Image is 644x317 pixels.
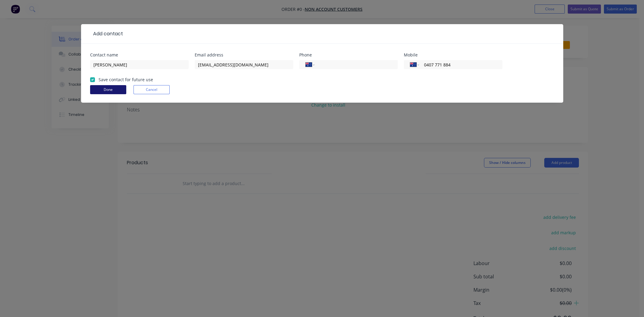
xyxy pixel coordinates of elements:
[90,85,126,94] button: Done
[195,53,293,57] div: Email address
[404,53,502,57] div: Mobile
[299,53,398,57] div: Phone
[90,53,189,57] div: Contact name
[90,30,123,37] div: Add contact
[134,85,170,94] button: Cancel
[99,76,153,83] label: Save contact for future use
